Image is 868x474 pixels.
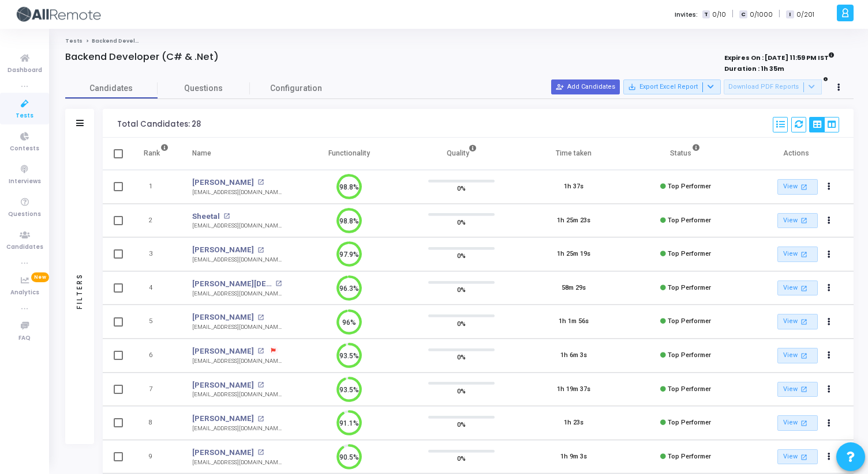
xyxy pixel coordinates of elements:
[777,213,818,229] a: View
[192,244,254,256] a: [PERSON_NAME]
[132,204,181,238] td: 2
[192,323,282,332] div: [EMAIL_ADDRESS][DOMAIN_NAME]
[562,283,586,293] div: 58m 29s
[10,144,39,154] span: Contests
[457,183,466,194] span: 0%
[777,382,818,397] a: View
[192,312,254,323] a: [PERSON_NAME]
[405,138,517,170] th: Quality
[668,419,711,426] span: Top Performer
[821,381,837,397] button: Actions
[132,271,181,305] td: 4
[257,416,264,422] mat-icon: open_in_new
[9,177,41,187] span: Interviews
[668,183,711,190] span: Top Performer
[117,120,201,129] div: Total Candidates: 28
[799,452,809,462] mat-icon: open_in_new
[192,290,282,298] div: [EMAIL_ADDRESS][DOMAIN_NAME]
[668,217,711,224] span: Top Performer
[192,390,282,399] div: [EMAIL_ADDRESS][DOMAIN_NAME]
[457,250,466,261] span: 0%
[799,249,809,259] mat-icon: open_in_new
[724,50,835,63] strong: Expires On : [DATE] 11:59 PM IST
[777,314,818,329] a: View
[457,453,466,464] span: 0%
[192,278,272,290] a: [PERSON_NAME][DEMOGRAPHIC_DATA]
[821,449,837,465] button: Actions
[557,216,590,226] div: 1h 25m 23s
[31,272,49,282] span: New
[564,182,583,192] div: 1h 37s
[10,288,39,298] span: Analytics
[132,339,181,373] td: 6
[257,314,264,321] mat-icon: open_in_new
[560,351,587,361] div: 1h 6m 3s
[132,170,181,204] td: 1
[158,82,250,94] span: Questions
[192,147,211,160] div: Name
[132,237,181,271] td: 3
[668,317,711,325] span: Top Performer
[257,179,264,185] mat-icon: open_in_new
[675,10,698,20] label: Invites:
[799,351,809,361] mat-icon: open_in_new
[777,449,818,465] a: View
[257,449,264,456] mat-icon: open_in_new
[799,283,809,293] mat-icon: open_in_new
[270,82,322,94] span: Configuration
[668,351,711,359] span: Top Performer
[192,357,282,366] div: [EMAIL_ADDRESS][DOMAIN_NAME]
[821,415,837,431] button: Actions
[551,79,620,94] button: Add Candidates
[557,385,590,395] div: 1h 19m 37s
[257,348,264,354] mat-icon: open_in_new
[821,348,837,364] button: Actions
[74,227,85,354] div: Filters
[192,256,282,264] div: [EMAIL_ADDRESS][DOMAIN_NAME]
[739,10,747,19] span: C
[777,247,818,262] a: View
[630,138,742,170] th: Status
[275,280,282,287] mat-icon: open_in_new
[668,284,711,291] span: Top Performer
[796,10,814,20] span: 0/201
[192,380,254,391] a: [PERSON_NAME]
[564,418,583,428] div: 1h 23s
[702,10,710,19] span: T
[257,247,264,253] mat-icon: open_in_new
[799,317,809,327] mat-icon: open_in_new
[821,280,837,296] button: Actions
[777,179,818,195] a: View
[457,385,466,396] span: 0%
[799,215,809,225] mat-icon: open_in_new
[821,179,837,195] button: Actions
[132,440,181,474] td: 9
[799,182,809,192] mat-icon: open_in_new
[132,138,181,170] th: Rank
[556,147,592,160] div: Time taken
[821,247,837,263] button: Actions
[559,317,589,327] div: 1h 1m 56s
[65,37,83,44] a: Tests
[724,64,784,73] strong: Duration : 1h 35m
[257,382,264,388] mat-icon: open_in_new
[6,242,43,252] span: Candidates
[16,111,33,121] span: Tests
[192,222,282,230] div: [EMAIL_ADDRESS][DOMAIN_NAME]
[786,10,794,19] span: I
[668,453,711,460] span: Top Performer
[799,384,809,394] mat-icon: open_in_new
[821,213,837,229] button: Actions
[192,424,282,433] div: [EMAIL_ADDRESS][DOMAIN_NAME]
[65,51,219,63] h4: Backend Developer (C# & .Net)
[623,79,721,94] button: Export Excel Report
[132,305,181,339] td: 5
[457,419,466,430] span: 0%
[18,333,31,343] span: FAQ
[732,8,734,20] span: |
[192,346,254,357] a: [PERSON_NAME]
[821,314,837,330] button: Actions
[779,8,780,20] span: |
[192,177,254,188] a: [PERSON_NAME]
